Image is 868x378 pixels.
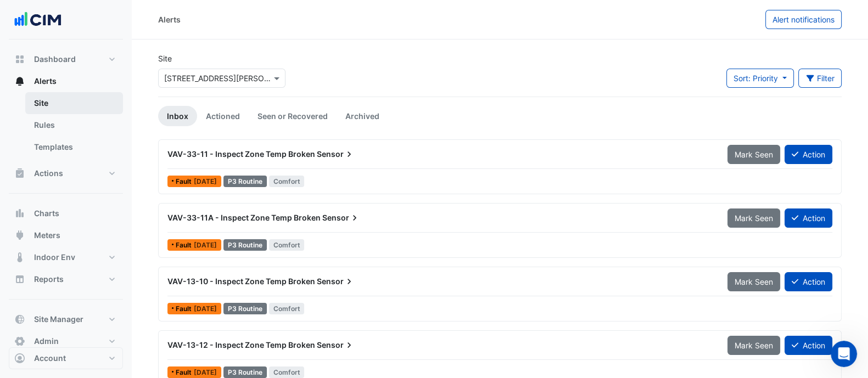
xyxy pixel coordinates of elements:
[128,18,150,40] img: Profile image for Manuel
[785,208,832,228] button: Action
[9,70,123,92] button: Alerts
[14,54,25,65] app-icon: Dashboard
[147,277,220,321] button: Help
[322,212,360,223] span: Sensor
[733,74,778,83] span: Sort: Priority
[158,53,172,64] label: Site
[194,177,217,185] span: Mon 18-Aug-2025 12:32 AEST
[34,353,66,364] span: Account
[337,106,388,126] a: Archived
[785,145,832,164] button: Action
[22,78,198,97] p: Hi [PERSON_NAME]
[176,369,194,376] span: Fault
[317,276,355,287] span: Sensor
[735,341,773,350] span: Mark Seen
[9,162,123,184] button: Actions
[34,208,59,219] span: Charts
[9,330,123,352] button: Admin
[25,114,123,136] a: Rules
[14,230,25,241] app-icon: Meters
[176,306,194,312] span: Fault
[189,18,209,37] div: Close
[9,308,123,330] button: Site Manager
[9,347,123,369] button: Account
[34,54,76,65] span: Dashboard
[23,138,183,150] div: Send us a message
[167,213,321,222] span: VAV-33-11A - Inspect Zone Temp Broken
[25,136,123,158] a: Templates
[22,97,198,115] p: How can we help?
[34,314,83,325] span: Site Manager
[9,92,123,162] div: Alerts
[14,208,25,219] app-icon: Charts
[269,366,305,378] span: Comfort
[34,230,60,241] span: Meters
[9,202,123,224] button: Charts
[167,149,315,159] span: VAV-33-11 - Inspect Zone Temp Broken
[149,18,171,40] img: Profile image for Brian
[14,314,25,325] app-icon: Site Manager
[34,274,64,285] span: Reports
[197,106,249,126] a: Actioned
[73,277,146,321] button: Messages
[176,178,194,185] span: Fault
[727,336,780,355] button: Mark Seen
[23,150,183,161] div: We typically reply in under 10 minutes
[9,268,123,290] button: Reports
[798,69,842,88] button: Filter
[25,92,123,114] a: Site
[194,241,217,249] span: Mon 18-Aug-2025 12:32 AEST
[176,242,194,249] span: Fault
[735,277,773,286] span: Mark Seen
[24,304,49,312] span: Home
[317,149,355,160] span: Sensor
[167,340,315,349] span: VAV-13-12 - Inspect Zone Temp Broken
[158,14,181,25] div: Alerts
[9,48,123,70] button: Dashboard
[14,274,25,285] app-icon: Reports
[223,303,267,314] div: P3 Routine
[194,304,217,313] span: Thu 14-Aug-2025 09:18 AEST
[9,224,123,246] button: Meters
[249,106,337,126] a: Seen or Recovered
[34,168,63,179] span: Actions
[91,304,129,312] span: Messages
[9,246,123,268] button: Indoor Env
[269,303,305,314] span: Comfort
[194,368,217,376] span: Thu 14-Aug-2025 08:32 AEST
[158,106,197,126] a: Inbox
[831,341,857,367] iframe: Intercom live chat
[269,176,305,187] span: Comfort
[22,25,86,34] img: logo
[727,272,780,291] button: Mark Seen
[223,239,267,251] div: P3 Routine
[317,340,355,351] span: Sensor
[785,272,832,291] button: Action
[34,252,75,263] span: Indoor Env
[14,336,25,347] app-icon: Admin
[772,15,835,24] span: Alert notifications
[11,129,209,171] div: Send us a messageWe typically reply in under 10 minutes
[14,252,25,263] app-icon: Indoor Env
[14,168,25,179] app-icon: Actions
[34,76,57,87] span: Alerts
[735,213,773,223] span: Mark Seen
[765,10,842,29] button: Alert notifications
[269,239,305,251] span: Comfort
[223,366,267,378] div: P3 Routine
[34,336,59,347] span: Admin
[13,9,63,31] img: Company Logo
[223,176,267,187] div: P3 Routine
[726,69,794,88] button: Sort: Priority
[727,208,780,228] button: Mark Seen
[785,336,832,355] button: Action
[174,304,192,312] span: Help
[727,145,780,164] button: Mark Seen
[735,150,773,159] span: Mark Seen
[108,18,130,40] img: Profile image for Arghya
[14,76,25,87] app-icon: Alerts
[167,277,315,286] span: VAV-13-10 - Inspect Zone Temp Broken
